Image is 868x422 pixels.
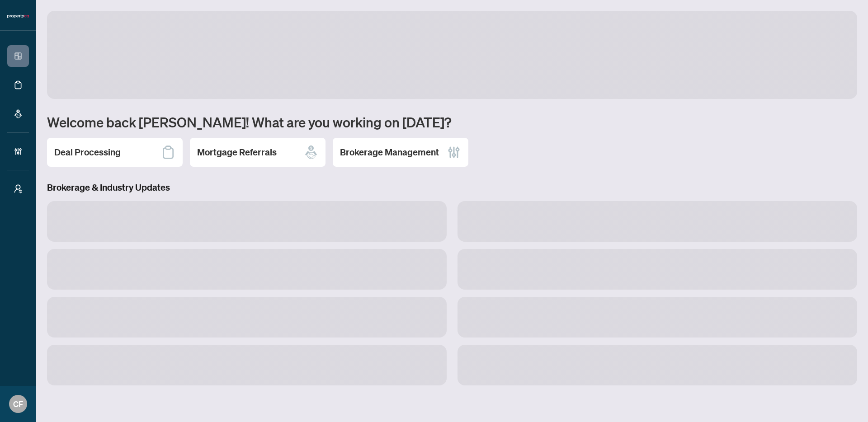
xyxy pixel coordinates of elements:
[14,184,23,193] span: user-switch
[7,14,29,19] img: logo
[47,181,857,194] h3: Brokerage & Industry Updates
[340,146,439,159] h2: Brokerage Management
[13,398,23,410] span: CF
[54,146,121,159] h2: Deal Processing
[197,146,277,159] h2: Mortgage Referrals
[47,113,857,131] h1: Welcome back [PERSON_NAME]! What are you working on [DATE]?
